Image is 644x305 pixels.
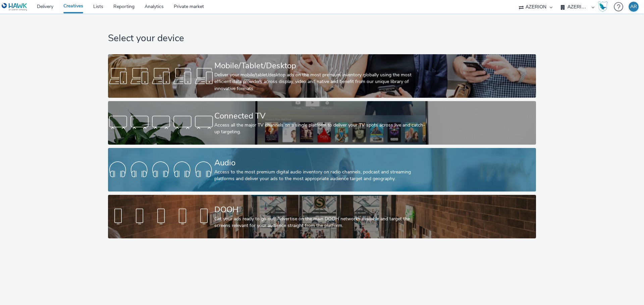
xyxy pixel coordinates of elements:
[214,216,427,229] div: Get your ads ready to go out! Advertise on the main DOOH networks available and target the screen...
[2,3,28,11] img: undefined Logo
[108,101,536,145] a: Connected TVAccess all the major TV channels on a single platform to deliver your TV spots across...
[214,72,427,92] div: Deliver your mobile/tablet/desktop ads on the most premium inventory globally using the most effi...
[108,54,536,98] a: Mobile/Tablet/DesktopDeliver your mobile/tablet/desktop ads on the most premium inventory globall...
[108,148,536,192] a: AudioAccess to the most premium digital audio inventory on radio channels, podcast and streaming ...
[214,122,427,136] div: Access all the major TV channels on a single platform to deliver your TV spots across live and ca...
[214,110,427,122] div: Connected TV
[214,169,427,182] div: Access to the most premium digital audio inventory on radio channels, podcast and streaming platf...
[108,195,536,238] a: DOOHGet your ads ready to go out! Advertise on the main DOOH networks available and target the sc...
[598,1,608,12] img: Hawk Academy
[214,157,427,169] div: Audio
[598,1,610,12] a: Hawk Academy
[214,204,427,216] div: DOOH
[214,60,427,72] div: Mobile/Tablet/Desktop
[630,2,637,12] div: AR
[108,32,536,45] h1: Select your device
